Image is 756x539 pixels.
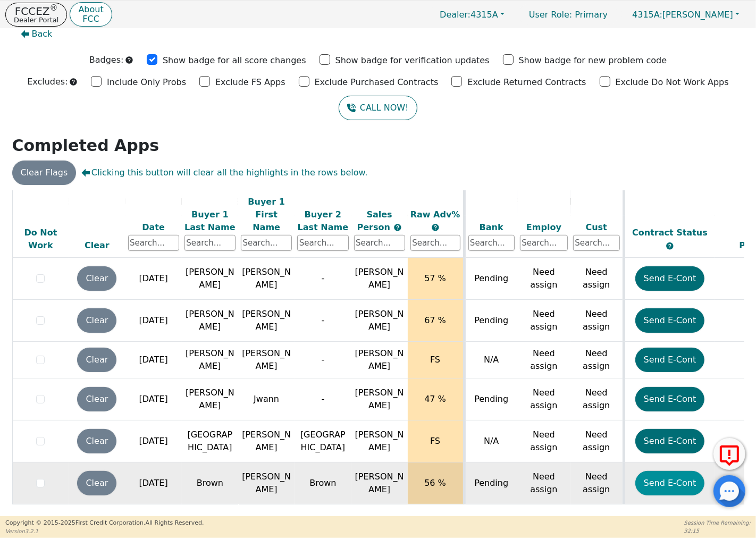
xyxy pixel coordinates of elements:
p: FCC [78,15,103,23]
input: Search... [297,235,348,251]
div: Buyer 2 Last Name [297,208,348,233]
p: Exclude Do Not Work Apps [616,76,729,89]
p: Include Only Probs [107,76,186,89]
span: [PERSON_NAME] [355,471,404,494]
td: Need assign [517,300,570,342]
p: Excludes: [27,75,68,88]
button: Clear [77,471,116,495]
td: Need assign [570,420,624,462]
button: Clear [77,348,116,372]
span: Clicking this button will clear all the highlights in the rows below. [81,166,367,179]
button: Report Error to FCC [713,438,745,470]
input: Search... [410,235,460,251]
span: [PERSON_NAME] [355,309,404,332]
strong: Completed Apps [12,136,159,155]
span: 4315A: [632,10,662,20]
td: [PERSON_NAME] [238,258,295,300]
p: Exclude FS Apps [215,76,285,89]
span: [PERSON_NAME] [355,429,404,452]
button: Back [12,22,61,46]
td: [PERSON_NAME] [182,258,238,300]
p: Dealer Portal [14,16,58,23]
div: Buyer 1 First Name [241,195,292,233]
button: Send E-Cont [635,429,705,453]
td: [DATE] [125,420,182,462]
button: Clear [77,429,116,453]
p: Exclude Returned Contracts [467,76,586,89]
td: Brown [182,462,238,504]
button: FCCEZ®Dealer Portal [5,3,67,27]
td: [DATE] [125,300,182,342]
button: Dealer:4315A [429,6,516,23]
td: - [295,378,351,420]
td: [DATE] [125,378,182,420]
td: Need assign [517,378,570,420]
td: [PERSON_NAME] [238,342,295,378]
td: Brown [295,462,351,504]
td: - [295,342,351,378]
td: - [295,258,351,300]
p: Show badge for new problem code [519,54,667,67]
p: Primary [518,4,618,25]
td: Jwann [238,378,295,420]
input: Search... [241,235,292,251]
td: Need assign [570,300,624,342]
a: User Role: Primary [518,4,618,25]
div: Bank [468,221,515,233]
td: Pending [464,258,517,300]
span: 67 % [424,315,446,325]
button: 4315A:[PERSON_NAME] [621,6,751,23]
button: Send E-Cont [635,387,705,411]
span: 57 % [424,273,446,283]
p: About [78,5,103,14]
span: [PERSON_NAME] [355,388,404,410]
p: Exclude Purchased Contracts [315,76,439,89]
td: [DATE] [125,342,182,378]
div: Clear [71,239,122,252]
input: Search... [354,235,405,251]
button: Clear Flags [12,161,77,185]
span: 4315A [440,10,498,20]
a: AboutFCC [70,2,112,27]
td: [GEOGRAPHIC_DATA] [295,420,351,462]
td: [PERSON_NAME] [182,300,238,342]
button: Clear [77,308,116,333]
button: Send E-Cont [635,266,705,291]
td: [PERSON_NAME] [238,462,295,504]
td: [PERSON_NAME] [238,420,295,462]
td: Need assign [517,258,570,300]
td: N/A [464,420,517,462]
td: Pending [464,462,517,504]
td: Need assign [517,342,570,378]
p: FCCEZ [14,6,58,16]
p: Badges: [89,54,124,66]
div: Employ [520,221,568,233]
td: N/A [464,342,517,378]
p: 32:15 [684,527,751,535]
td: Need assign [570,462,624,504]
p: Copyright © 2015- 2025 First Credit Corporation. [5,519,204,528]
input: Search... [128,235,179,251]
div: Do Not Work [15,226,66,252]
span: User Role : [529,10,572,20]
span: FS [430,355,440,365]
td: Need assign [517,420,570,462]
input: Search... [520,235,568,251]
div: Buyer 1 Last Name [184,208,236,233]
span: Contract Status [632,228,708,238]
span: All Rights Reserved. [145,519,204,526]
p: Show badge for all score changes [163,54,306,67]
span: [PERSON_NAME] [355,348,404,371]
p: Session Time Remaining: [684,519,751,527]
div: Date [128,221,179,233]
span: Back [32,28,53,40]
td: - [295,300,351,342]
td: Need assign [570,378,624,420]
td: Pending [464,378,517,420]
span: Sales Person [357,209,393,232]
button: Send E-Cont [635,308,705,333]
td: [DATE] [125,258,182,300]
span: Raw Adv% [410,209,460,219]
